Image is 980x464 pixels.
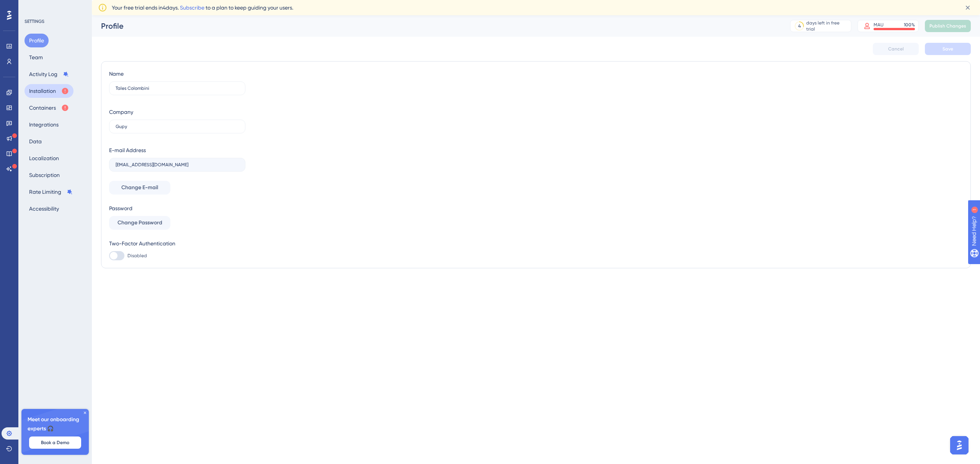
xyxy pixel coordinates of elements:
button: Publish Changes [925,20,971,32]
span: Your free trial ends in 4 days. to a plan to keep guiding your users. [112,3,293,12]
div: 1 [53,4,56,10]
span: Change E-mail [121,183,158,192]
button: Installation [24,84,73,98]
input: Company Name [116,124,239,129]
a: Subscribe [180,5,204,11]
div: Company [109,107,133,117]
span: Change Password [118,218,162,227]
button: Profile [24,34,49,47]
div: Profile [101,21,771,31]
button: Integrations [24,118,63,131]
div: E-mail Address [109,146,146,155]
button: Localization [24,151,64,165]
button: Change E-mail [109,181,170,195]
div: Name [109,69,124,78]
button: Rate Limiting [24,185,77,199]
span: Save [942,46,953,52]
button: Containers [24,101,73,115]
button: Change Password [109,216,170,230]
button: Save [925,43,971,55]
span: Cancel [888,46,904,52]
button: Accessibility [24,202,64,216]
div: MAU [874,22,884,28]
span: Publish Changes [929,23,966,29]
div: Two-Factor Authentication [109,239,245,248]
iframe: UserGuiding AI Assistant Launcher [948,434,971,457]
div: days left in free trial [806,20,849,32]
button: Data [24,135,46,148]
span: Meet our onboarding experts 🎧 [28,415,83,433]
span: Disabled [127,253,147,259]
span: Need Help? [18,2,48,11]
div: 100 % [904,22,915,28]
button: Team [24,50,47,64]
div: 4 [798,23,801,29]
button: Book a Demo [29,436,81,449]
button: Activity Log [24,67,73,81]
input: E-mail Address [116,162,239,167]
div: SETTINGS [24,18,87,24]
span: Book a Demo [41,440,69,446]
input: Name Surname [116,86,239,91]
div: Password [109,204,245,213]
button: Subscription [24,168,64,182]
button: Cancel [873,43,919,55]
